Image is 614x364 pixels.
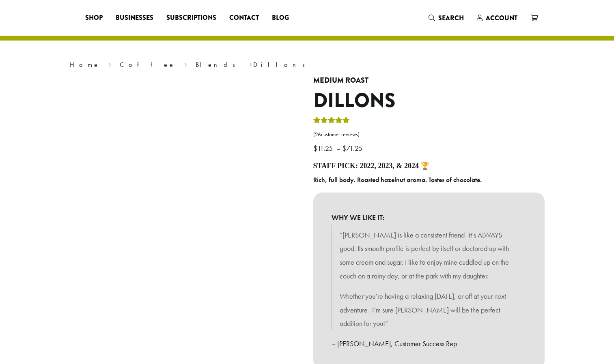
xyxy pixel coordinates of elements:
[85,13,103,23] span: Shop
[336,143,340,153] span: –
[313,131,545,139] a: (26customer reviews)
[315,131,321,138] span: 26
[332,337,526,351] p: – [PERSON_NAME], Customer Success Rep
[160,11,223,24] a: Subscriptions
[249,57,252,70] span: ›
[313,89,545,113] h1: Dillons
[313,143,335,153] bdi: 11.25
[422,11,470,25] a: Search
[313,176,482,184] b: Rich, full body. Roasted hazelnut aroma. Tastes of chocolate.
[79,11,109,24] a: Shop
[340,289,518,330] p: Whether you’re having a relaxing [DATE], or off at your next adventure- I’m sure [PERSON_NAME] wi...
[340,228,518,283] p: “[PERSON_NAME] is like a consistent friend- it’s ALWAYS good. Its smooth profile is perfect by it...
[438,13,464,23] span: Search
[342,143,346,153] span: $
[265,11,295,24] a: Blog
[470,11,524,25] a: Account
[332,211,526,225] b: WHY WE LIKE IT:
[313,76,545,85] h4: Medium Roast
[229,13,259,23] span: Contact
[313,143,317,153] span: $
[313,116,350,128] div: Rated 5.00 out of 5
[223,11,265,24] a: Contact
[272,13,289,23] span: Blog
[70,60,545,70] nav: Breadcrumb
[184,57,187,70] span: ›
[120,60,175,69] a: Coffee
[486,13,517,23] span: Account
[70,60,100,69] a: Home
[116,13,153,23] span: Businesses
[196,60,241,69] a: Blends
[313,162,545,171] h4: Staff Pick: 2022, 2023, & 2024 🏆
[109,11,160,24] a: Businesses
[342,143,364,153] bdi: 71.25
[166,13,216,23] span: Subscriptions
[108,57,111,70] span: ›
